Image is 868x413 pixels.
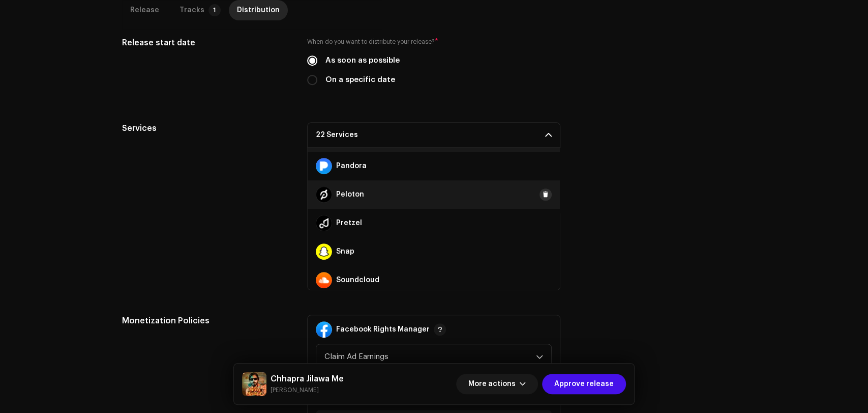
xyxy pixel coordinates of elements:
small: When do you want to distribute your release? [307,37,435,47]
strong: Pretzel [336,219,362,227]
strong: Facebook Rights Manager [336,325,430,334]
p-accordion-content: 22 Services [307,148,560,290]
button: Approve release [542,374,626,394]
strong: Snap [336,247,354,256]
span: Approve release [554,374,614,394]
span: Claim Ad Earnings [324,344,536,370]
div: dropdown trigger [536,344,543,370]
strong: Soundcloud [336,276,379,284]
label: As soon as possible [325,55,400,66]
small: Chhapra Jilawa Me [271,385,344,395]
strong: Peloton [336,190,364,199]
strong: Pandora [336,162,367,170]
h5: Chhapra Jilawa Me [271,373,344,385]
h5: Release start date [122,37,291,49]
p-accordion-header: 22 Services [307,122,560,148]
label: On a specific date [325,74,395,86]
span: More actions [468,374,516,394]
button: More actions [456,374,538,394]
h5: Services [122,122,291,134]
img: ad75b42d-a971-400f-af40-629e4b62e38d [242,372,266,396]
h5: Monetization Policies [122,315,291,327]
